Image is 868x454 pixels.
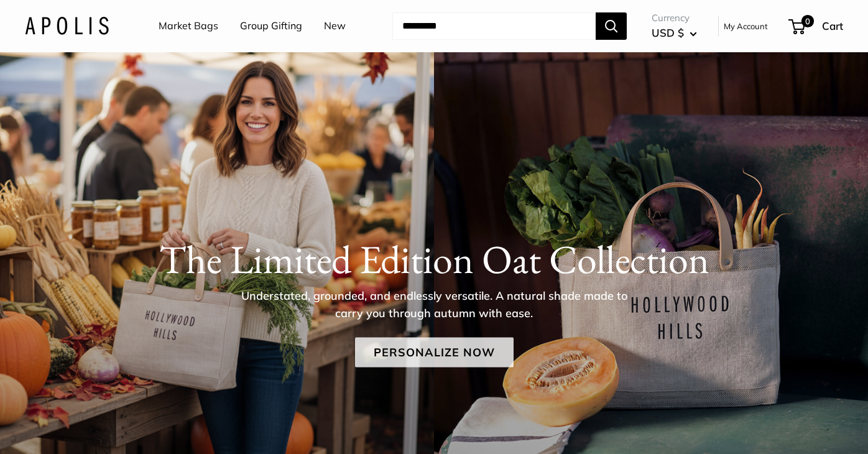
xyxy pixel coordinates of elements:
[596,12,627,40] button: Search
[790,16,843,36] a: 0 Cart
[724,19,768,34] a: My Account
[25,17,109,35] img: Apolis
[240,17,302,35] a: Group Gifting
[392,12,596,40] input: Search...
[652,9,697,27] span: Currency
[652,23,697,43] button: USD $
[324,17,346,35] a: New
[25,235,843,282] h1: The Limited Edition Oat Collection
[355,337,514,367] a: Personalize Now
[822,19,843,32] span: Cart
[801,15,814,27] span: 0
[159,17,218,35] a: Market Bags
[232,287,636,322] p: Understated, grounded, and endlessly versatile. A natural shade made to carry you through autumn ...
[652,26,684,39] span: USD $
